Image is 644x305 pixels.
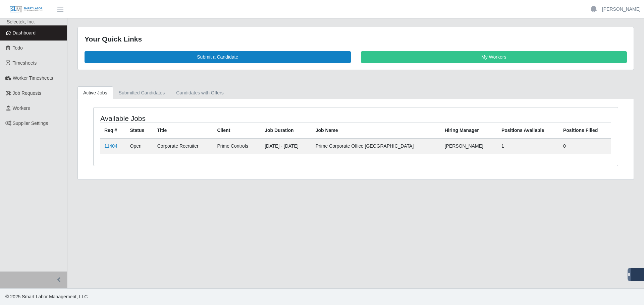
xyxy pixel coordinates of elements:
span: Job Requests [13,90,42,96]
a: My Workers [361,51,627,63]
span: © 2025 Smart Labor Management, LLC [5,294,88,299]
h4: Available Jobs [100,114,307,123]
td: Corporate Recruiter [153,138,213,154]
td: Open [126,138,153,154]
th: Req # [100,123,126,138]
th: Title [153,123,213,138]
a: Submitted Candidates [113,86,171,99]
th: Hiring Manager [441,123,497,138]
div: Your Quick Links [85,34,627,45]
span: Selectek, Inc. [7,19,35,24]
span: Supplier Settings [13,121,48,126]
th: Job Duration [261,123,312,138]
th: Client [213,123,261,138]
span: Worker Timesheets [13,75,53,81]
a: Submit a Candidate [85,51,351,63]
td: Prime Corporate Office [GEOGRAPHIC_DATA] [312,138,441,154]
th: Positions Available [497,123,559,138]
td: Prime Controls [213,138,261,154]
td: 0 [559,138,611,154]
span: Dashboard [13,30,36,35]
span: Workers [13,105,30,111]
span: Todo [13,45,23,51]
span: Timesheets [13,60,37,66]
td: [DATE] - [DATE] [261,138,312,154]
th: Status [126,123,153,138]
a: Active Jobs [77,86,113,99]
img: SLM Logo [9,6,43,13]
a: Candidates with Offers [170,86,229,99]
a: 11404 [104,143,117,149]
td: 1 [497,138,559,154]
td: [PERSON_NAME] [441,138,497,154]
th: Positions Filled [559,123,611,138]
th: Job Name [312,123,441,138]
a: [PERSON_NAME] [602,6,641,13]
